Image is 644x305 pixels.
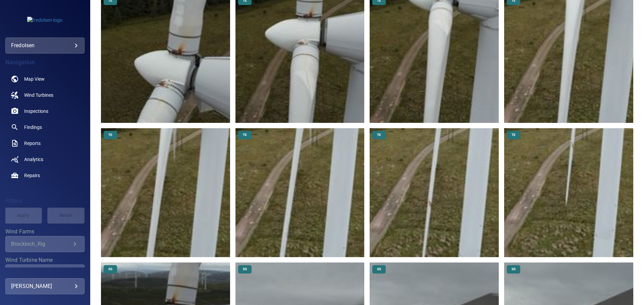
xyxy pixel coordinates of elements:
span: SS [507,267,520,272]
div: [PERSON_NAME] [11,281,79,292]
h4: Navigation [5,59,85,66]
span: Findings [24,124,42,131]
span: SS [104,267,116,272]
img: fredolsen-logo [27,17,62,23]
span: SS [239,267,251,272]
a: analytics noActive [5,151,85,167]
div: fredolsen [11,40,79,51]
div: Brockloch_Rig [11,241,71,247]
span: TE [373,133,385,137]
span: Repairs [24,172,40,179]
span: Reports [24,140,41,147]
span: Analytics [24,156,43,163]
span: Wind Turbines [24,92,53,98]
a: map noActive [5,71,85,87]
a: inspections noActive [5,103,85,119]
div: Wind Farms [5,236,85,252]
span: TE [239,133,251,137]
label: Wind Turbine Name [5,257,85,263]
span: Inspections [24,108,48,115]
span: TE [104,133,116,137]
span: SS [373,267,385,272]
a: windturbines noActive [5,87,85,103]
h4: Filters [5,198,85,204]
span: Map View [24,76,45,82]
span: TE [507,133,520,137]
div: Wind Turbine Name [5,264,85,281]
div: fredolsen [5,37,85,54]
label: Wind Farms [5,229,85,234]
a: repairs noActive [5,167,85,183]
a: findings noActive [5,119,85,135]
a: reports noActive [5,135,85,151]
